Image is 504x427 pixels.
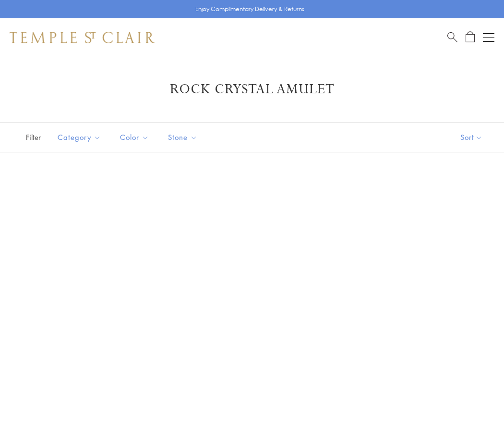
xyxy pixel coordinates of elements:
[447,31,457,43] a: Search
[53,131,108,143] span: Category
[161,126,204,148] button: Stone
[50,126,108,148] button: Category
[10,32,155,43] img: Temple St. Clair
[163,131,204,143] span: Stone
[113,126,156,148] button: Color
[195,4,304,14] p: Enjoy Complimentary Delivery & Returns
[24,81,480,98] h1: Rock Crystal Amulet
[483,32,494,43] button: Open navigation
[439,123,504,152] button: Show sort by
[466,31,475,43] a: Open Shopping Bag
[115,131,156,143] span: Color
